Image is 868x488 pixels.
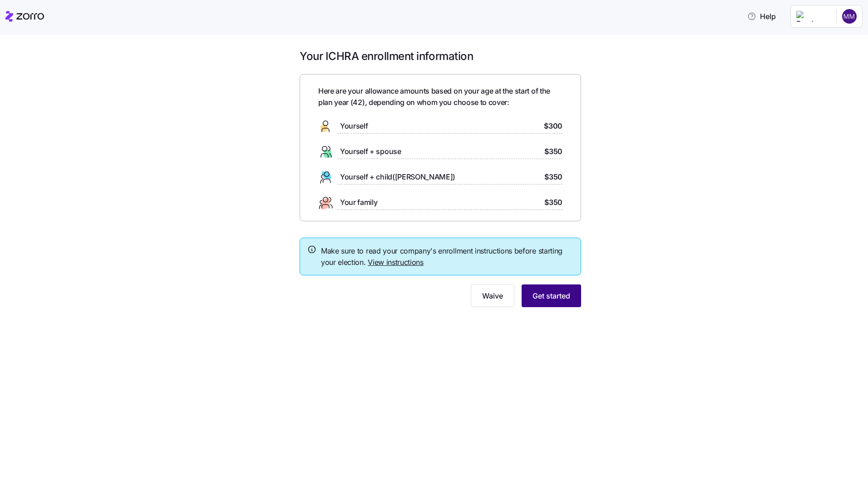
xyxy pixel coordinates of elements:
[471,284,514,307] button: Waive
[544,120,562,132] span: $300
[321,245,573,268] span: Make sure to read your company's enrollment instructions before starting your election.
[340,120,368,132] span: Yourself
[740,7,783,25] button: Help
[544,146,562,157] span: $350
[482,290,503,301] span: Waive
[300,49,581,63] h1: Your ICHRA enrollment information
[340,171,455,183] span: Yourself + child([PERSON_NAME])
[544,171,562,183] span: $350
[318,85,562,108] span: Here are your allowance amounts based on your age at the start of the plan year ( 42 ), depending...
[842,9,857,24] img: c7500ab85f6c991aee20b7272b35d42d
[368,258,424,267] a: View instructions
[340,197,377,208] span: Your family
[747,11,776,22] span: Help
[340,146,401,157] span: Yourself + spouse
[533,290,570,301] span: Get started
[544,197,562,208] span: $350
[796,11,829,22] img: Employer logo
[522,284,581,307] button: Get started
